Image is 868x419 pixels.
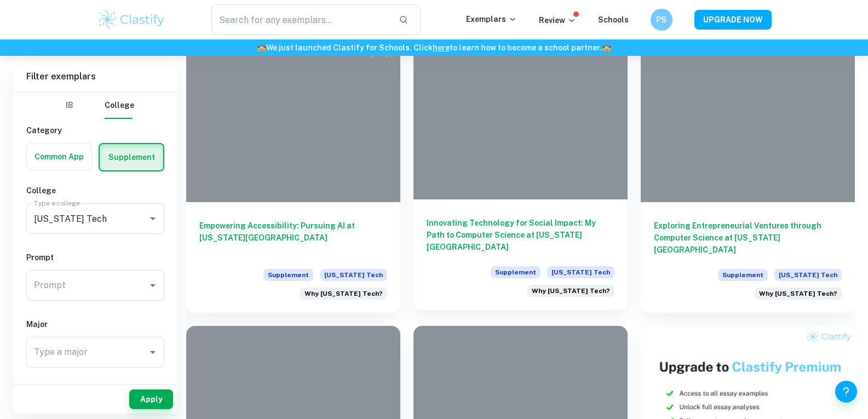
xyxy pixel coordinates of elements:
[694,10,772,30] button: UPGRADE NOW
[145,345,160,360] button: Open
[263,269,313,281] span: Supplement
[97,9,166,31] img: Clastify logo
[774,269,842,281] span: [US_STATE] Tech
[413,42,628,313] a: Innovating Technology for Social Impact: My Path to Computer Science at [US_STATE][GEOGRAPHIC_DAT...
[26,251,164,263] h6: Prompt
[466,13,517,25] p: Exemplars
[257,43,266,52] span: 🏫
[491,266,541,278] span: Supplement
[654,220,842,256] h6: Exploring Entrepreneurial Ventures through Computer Science at [US_STATE][GEOGRAPHIC_DATA]
[718,269,768,281] span: Supplement
[532,286,610,296] span: Why [US_STATE] Tech?
[186,42,400,313] a: Empowering Accessibility: Pursuing AI at [US_STATE][GEOGRAPHIC_DATA]Supplement[US_STATE] TechWhy ...
[34,198,79,208] label: Type a college
[26,318,164,330] h6: Major
[129,389,173,409] button: Apply
[13,61,177,92] h6: Filter exemplars
[27,144,91,170] button: Common App
[56,93,83,119] button: IB
[759,289,837,299] span: Why [US_STATE] Tech?
[145,278,160,293] button: Open
[755,288,842,300] div: Why do you want to study your chosen major specifically at Georgia Tech?
[211,4,390,35] input: Search for any exemplars...
[100,144,163,170] button: Supplement
[105,93,134,119] button: College
[527,285,614,297] div: Why do you want to study your chosen major specifically at Georgia Tech?
[598,15,629,24] a: Schools
[539,14,576,26] p: Review
[199,220,387,256] h6: Empowering Accessibility: Pursuing AI at [US_STATE][GEOGRAPHIC_DATA]
[304,289,383,299] span: Why [US_STATE] Tech?
[427,217,614,253] h6: Innovating Technology for Social Impact: My Path to Computer Science at [US_STATE][GEOGRAPHIC_DATA]
[433,43,450,52] a: here
[641,42,855,313] a: Exploring Entrepreneurial Ventures through Computer Science at [US_STATE][GEOGRAPHIC_DATA]Supplem...
[655,14,668,26] h6: PS
[651,9,672,31] button: PS
[547,266,614,278] span: [US_STATE] Tech
[300,288,387,300] div: Why do you want to study your chosen major specifically at Georgia Tech?
[145,211,160,226] button: Open
[602,43,611,52] span: 🏫
[384,47,395,58] div: Premium
[320,269,387,281] span: [US_STATE] Tech
[56,93,134,119] div: Filter type choice
[26,124,164,136] h6: Category
[2,42,866,54] h6: We just launched Clastify for Schools. Click to learn how to become a school partner.
[835,381,857,403] button: Help and Feedback
[26,185,164,197] h6: College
